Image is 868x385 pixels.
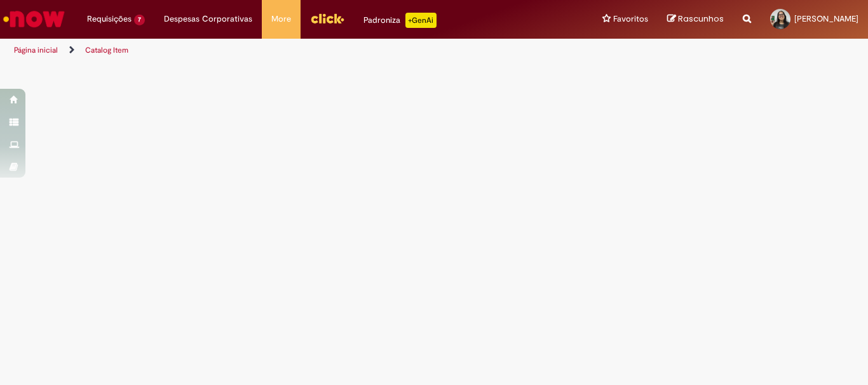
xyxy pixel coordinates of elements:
a: Página inicial [14,45,58,55]
span: Despesas Corporativas [164,13,252,25]
img: ServiceNow [1,6,67,32]
img: click_logo_yellow_360x200.png [310,9,344,28]
span: [PERSON_NAME] [794,13,858,24]
a: Catalog Item [85,45,128,55]
span: Requisições [87,13,132,25]
a: Rascunhos [667,13,724,25]
p: +GenAi [405,13,437,28]
span: Favoritos [613,13,648,25]
span: 7 [134,15,145,25]
ul: Trilhas de página [10,39,569,62]
span: Rascunhos [678,13,724,25]
span: More [271,13,291,25]
div: Padroniza [363,13,437,28]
